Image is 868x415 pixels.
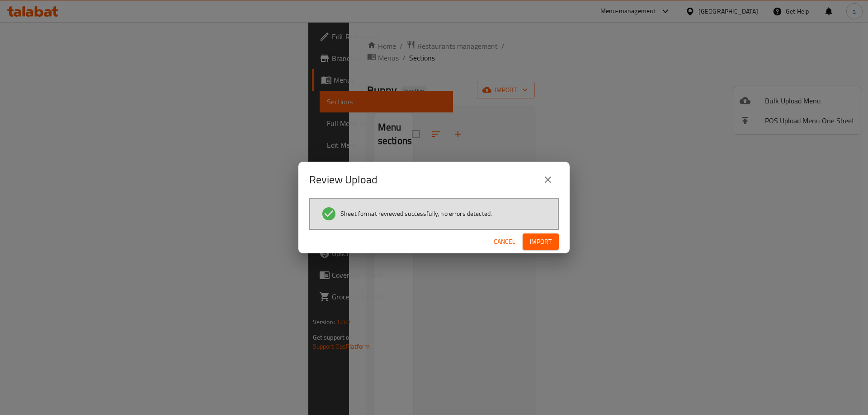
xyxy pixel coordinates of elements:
[490,233,519,250] button: Cancel
[523,233,559,250] button: Import
[530,236,552,247] span: Import
[537,169,559,191] button: close
[340,209,492,218] span: Sheet format reviewed successfully, no errors detected.
[309,173,377,187] h2: Review Upload
[494,236,515,247] span: Cancel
